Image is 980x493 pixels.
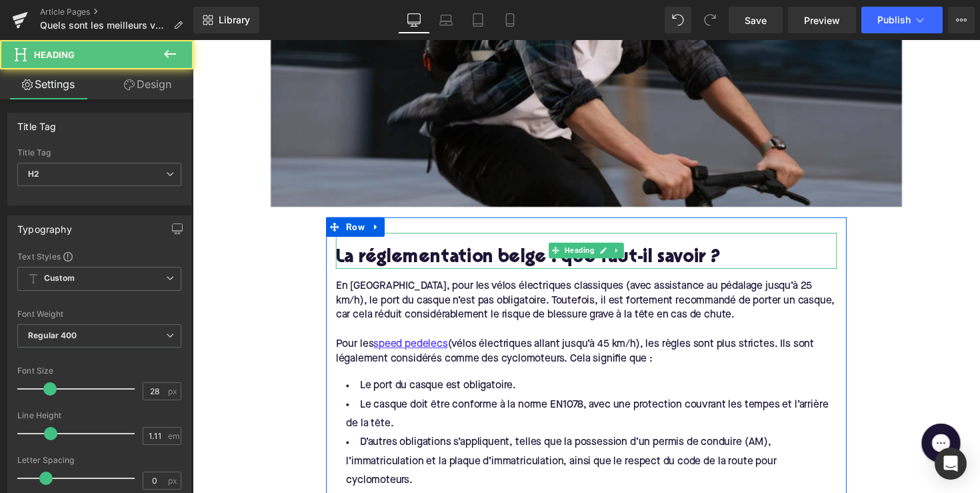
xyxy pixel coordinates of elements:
[168,432,179,440] span: em
[147,304,660,334] div: Pour les (vélos électriques allant jusqu’à 45 km/h), les règles sont plus strictes. Ils sont léga...
[665,7,691,33] button: Undo
[219,14,250,26] span: Library
[17,216,72,235] div: Typography
[740,388,793,438] iframe: Gorgias live chat messenger
[147,345,660,364] li: Le port du casque est obligatoire.
[185,304,261,319] a: speed pedelecs
[17,456,181,465] div: Letter Spacing
[17,310,181,319] div: Font Weight
[28,169,39,179] b: H2
[147,213,660,234] h2: La réglementation belge : que faut-il savoir ?
[147,403,660,461] li: D’autres obligations s’appliquent, telles que la possession d’un permis de conduire (AM), l’immat...
[147,364,660,403] li: Le casque doit être conforme à la norme EN1078, avec une protection couvrant les tempes et l’arri...
[44,273,75,284] b: Custom
[34,49,75,60] span: Heading
[788,7,856,33] a: Preview
[379,207,414,223] span: Heading
[17,113,57,132] div: Title Tag
[398,7,430,33] a: Desktop
[861,7,943,33] button: Publish
[17,251,181,262] div: Text Styles
[430,7,462,33] a: Laptop
[494,7,526,33] a: Mobile
[147,234,660,334] div: En [GEOGRAPHIC_DATA], pour les vélos électriques classiques (avec assistance au pédalage jusqu’à ...
[17,148,181,157] div: Title Tag
[40,7,193,17] a: Article Pages
[179,181,197,201] a: Expand / Collapse
[462,7,494,33] a: Tablet
[745,13,767,27] span: Save
[193,7,259,33] a: New Library
[948,7,975,33] button: More
[168,476,179,485] span: px
[40,20,168,31] span: Quels sont les meilleurs vélos électriques à trois roues ?
[154,181,179,201] span: Row
[428,207,442,223] a: Expand / Collapse
[697,7,723,33] button: Redo
[17,411,181,420] div: Line Height
[17,366,181,376] div: Font Size
[804,13,840,27] span: Preview
[877,15,911,25] span: Publish
[168,387,179,396] span: px
[28,330,77,340] b: Regular 400
[935,448,967,480] div: Open Intercom Messenger
[99,69,196,99] a: Design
